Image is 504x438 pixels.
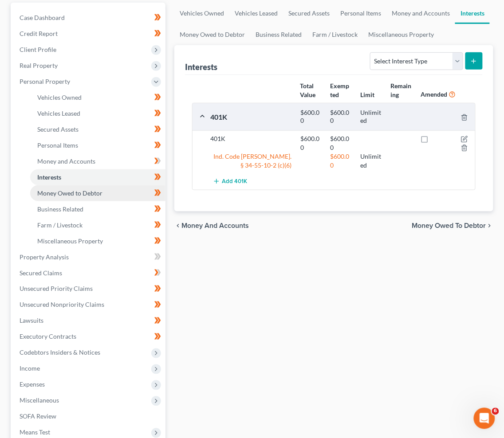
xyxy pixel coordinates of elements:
[412,222,493,229] button: Money Owed to Debtor chevron_right
[300,82,316,98] strong: Total Value
[30,90,165,106] a: Vehicles Owned
[37,221,83,229] span: Farm / Livestock
[222,178,247,185] span: Add 401K
[331,82,350,98] strong: Exempted
[307,24,363,45] a: Farm / Livestock
[296,134,326,152] div: $600.00
[474,408,495,429] iframe: Intercom live chat
[181,222,249,229] span: Money and Accounts
[37,173,61,181] span: Interests
[174,24,250,45] a: Money Owed to Debtor
[12,26,165,42] a: Credit Report
[174,3,229,24] a: Vehicles Owned
[37,205,83,213] span: Business Related
[12,10,165,26] a: Case Dashboard
[206,152,296,170] div: Ind. Code [PERSON_NAME]. § 34-55-10-2 (c)(6)
[20,381,45,388] span: Expenses
[20,397,59,404] span: Miscellaneous
[492,408,499,415] span: 6
[12,329,165,345] a: Executory Contracts
[30,169,165,185] a: Interests
[229,3,283,24] a: Vehicles Leased
[12,265,165,281] a: Secured Claims
[37,237,103,245] span: Miscellaneous Property
[174,222,181,229] i: chevron_left
[386,3,455,24] a: Money and Accounts
[206,112,296,121] div: 401K
[20,78,70,85] span: Personal Property
[30,153,165,169] a: Money and Accounts
[12,409,165,425] a: SOFA Review
[30,137,165,153] a: Personal Items
[335,3,386,24] a: Personal Items
[12,249,165,265] a: Property Analysis
[30,201,165,217] a: Business Related
[37,109,80,117] span: Vehicles Leased
[20,46,56,53] span: Client Profile
[30,233,165,249] a: Miscellaneous Property
[12,297,165,313] a: Unsecured Nonpriority Claims
[174,222,249,229] button: chevron_left Money and Accounts
[37,189,102,197] span: Money Owed to Debtor
[30,185,165,201] a: Money Owed to Debtor
[283,3,335,24] a: Secured Assets
[30,106,165,121] a: Vehicles Leased
[30,217,165,233] a: Farm / Livestock
[37,141,78,149] span: Personal Items
[20,301,104,309] span: Unsecured Nonpriority Claims
[20,62,58,69] span: Real Property
[455,3,490,24] a: Interests
[37,94,82,101] span: Vehicles Owned
[421,90,447,98] strong: Amended
[20,413,56,420] span: SOFA Review
[486,222,493,229] i: chevron_right
[356,109,386,125] div: Unlimited
[390,82,411,98] strong: Remaining
[206,134,296,152] div: 401K
[37,157,95,165] span: Money and Accounts
[37,125,79,133] span: Secured Assets
[30,121,165,137] a: Secured Assets
[296,109,326,125] div: $600.00
[20,349,100,356] span: Codebtors Insiders & Notices
[356,152,386,170] div: Unlimited
[250,24,307,45] a: Business Related
[326,109,356,125] div: $600.00
[185,62,217,72] div: Interests
[20,317,43,325] span: Lawsuits
[20,365,40,372] span: Income
[20,14,65,21] span: Case Dashboard
[210,173,249,190] button: Add 401K
[20,30,58,37] span: Credit Report
[363,24,439,45] a: Miscellaneous Property
[361,91,375,98] strong: Limit
[412,222,486,229] span: Money Owed to Debtor
[20,333,76,340] span: Executory Contracts
[20,285,93,293] span: Unsecured Priority Claims
[12,313,165,329] a: Lawsuits
[12,281,165,297] a: Unsecured Priority Claims
[326,134,356,152] div: $600.00
[20,429,50,436] span: Means Test
[326,152,356,170] div: $600.00
[20,269,62,277] span: Secured Claims
[20,253,69,261] span: Property Analysis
